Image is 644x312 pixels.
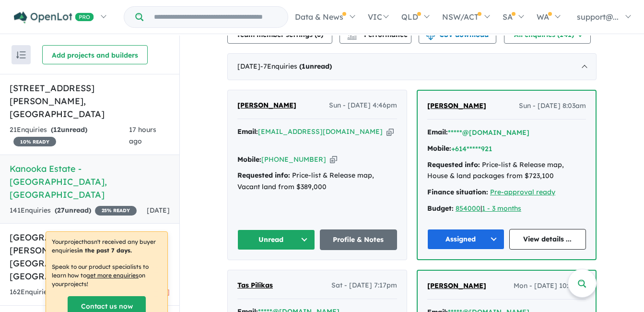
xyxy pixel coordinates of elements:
div: Price-list & Release map, Vacant land from $389,000 [237,170,397,193]
button: Copy [330,155,337,165]
u: get more enquiries [86,272,139,279]
span: 27 [57,206,65,215]
strong: Email: [237,127,258,136]
h5: [GEOGRAPHIC_DATA] - [PERSON_NAME][GEOGRAPHIC_DATA] , [GEOGRAPHIC_DATA] [10,231,170,283]
b: in the past 7 days. [77,247,132,254]
span: 1 [302,62,305,71]
span: - 7 Enquir ies [260,62,332,71]
span: [PERSON_NAME] [427,101,486,110]
span: Mon - [DATE] 10:21am [514,280,586,292]
h5: [STREET_ADDRESS][PERSON_NAME] , [GEOGRAPHIC_DATA] [10,82,170,120]
a: Pre-approval ready [490,188,555,196]
strong: Requested info: [237,171,290,180]
a: [PERSON_NAME] [427,100,486,112]
span: Sun - [DATE] 8:03am [519,100,586,112]
span: 25 % READY [95,206,137,216]
strong: Mobile: [427,144,451,153]
span: Sat - [DATE] 7:17pm [331,280,397,291]
strong: Finance situation: [427,188,488,196]
strong: Email: [427,128,448,136]
span: Tas Pilikas [237,281,273,289]
span: [PERSON_NAME] [237,101,296,109]
div: 141 Enquir ies [10,205,137,216]
a: 1 - 3 months [482,204,521,213]
span: 17 hours ago [129,125,156,145]
strong: Budget: [427,204,454,213]
p: Your project hasn't received any buyer enquiries [52,238,162,255]
a: [PERSON_NAME] [237,100,296,111]
input: Try estate name, suburb, builder or developer [145,7,286,27]
button: Add projects and builders [42,45,148,64]
img: download icon [426,31,435,40]
div: | [427,203,586,215]
img: bar-chart.svg [347,34,357,40]
strong: ( unread) [55,206,91,215]
span: 10 % READY [13,137,56,146]
div: 21 Enquir ies [10,124,129,147]
span: 12 [53,125,61,134]
strong: ( unread) [51,125,87,134]
a: [PHONE_NUMBER] [261,155,326,164]
span: support@... [577,12,619,22]
div: 162 Enquir ies [10,287,138,298]
button: Copy [386,127,394,137]
button: Unread [237,229,315,250]
img: Openlot PRO Logo White [14,12,94,24]
a: View details ... [509,229,586,250]
span: [DATE] [147,206,170,215]
span: Sun - [DATE] 4:46pm [329,100,397,111]
a: Profile & Notes [320,229,398,250]
div: [DATE] [227,53,597,80]
a: 854000 [456,204,480,213]
strong: ( unread) [299,62,332,71]
a: [PERSON_NAME] [427,280,486,292]
strong: Requested info: [427,160,480,169]
img: sort.svg [16,51,26,59]
a: Tas Pilikas [237,280,273,291]
div: Price-list & Release map, House & land packages from $723,100 [427,159,586,182]
strong: Mobile: [237,155,261,164]
span: [PERSON_NAME] [427,281,486,290]
a: [EMAIL_ADDRESS][DOMAIN_NAME] [258,127,383,136]
p: Speak to our product specialists to learn how to on your projects ! [52,263,162,288]
button: Assigned [427,229,504,250]
h5: Kanooka Estate - [GEOGRAPHIC_DATA] , [GEOGRAPHIC_DATA] [10,162,170,201]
